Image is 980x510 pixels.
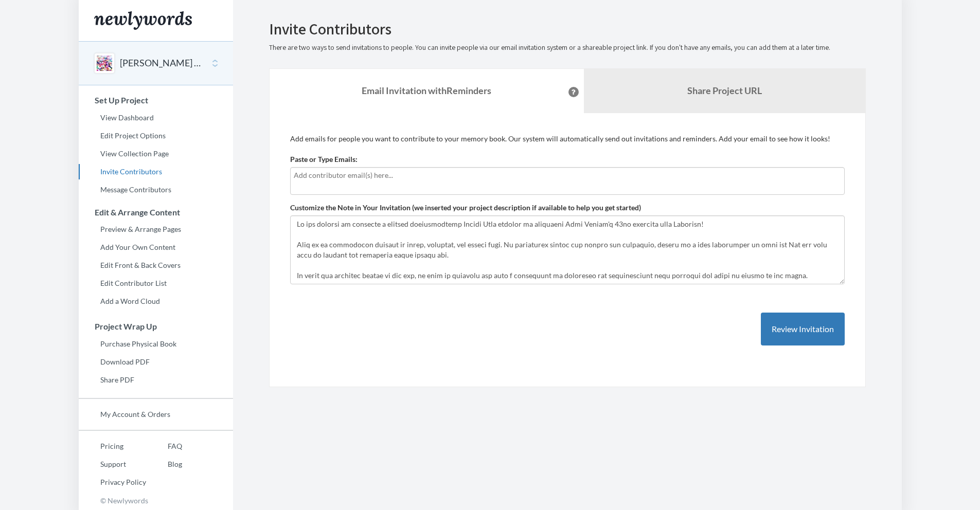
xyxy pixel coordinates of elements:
button: [PERSON_NAME] 50th Birthday [120,57,203,70]
a: View Collection Page [79,146,233,161]
textarea: Lo ips dolorsi am consecte a elitsed doeiusmodtemp Incidi Utla etdolor ma aliquaeni Admi Veniam'q... [290,215,845,284]
a: FAQ [146,439,182,454]
a: Invite Contributors [79,164,233,179]
h2: Invite Contributors [269,21,866,38]
p: Add emails for people you want to contribute to your memory book. Our system will automatically s... [290,134,845,144]
a: Edit Contributor List [79,276,233,291]
a: Preview & Arrange Pages [79,222,233,237]
b: Share Project URL [687,85,762,96]
a: View Dashboard [79,110,233,125]
button: Review Invitation [761,313,845,346]
a: Privacy Policy [79,475,146,490]
p: There are two ways to send invitations to people. You can invite people via our email invitation ... [269,43,866,53]
a: Add Your Own Content [79,240,233,255]
a: My Account & Orders [79,407,233,422]
label: Customize the Note in Your Invitation (we inserted your project description if available to help ... [290,203,641,213]
h3: Edit & Arrange Content [79,208,233,217]
img: Newlywords logo [94,11,192,30]
a: Edit Front & Back Covers [79,258,233,273]
h3: Set Up Project [79,96,233,105]
label: Paste or Type Emails: [290,154,358,165]
a: Add a Word Cloud [79,294,233,309]
a: Download PDF [79,354,233,370]
input: Add contributor email(s) here... [294,170,841,181]
a: Pricing [79,439,146,454]
p: © Newlywords [79,493,233,508]
a: Message Contributors [79,182,233,197]
strong: Email Invitation with Reminders [362,85,491,96]
a: Blog [146,457,182,472]
a: Purchase Physical Book [79,336,233,352]
a: Share PDF [79,372,233,388]
h3: Project Wrap Up [79,322,233,331]
a: Edit Project Options [79,128,233,143]
a: Support [79,457,146,472]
